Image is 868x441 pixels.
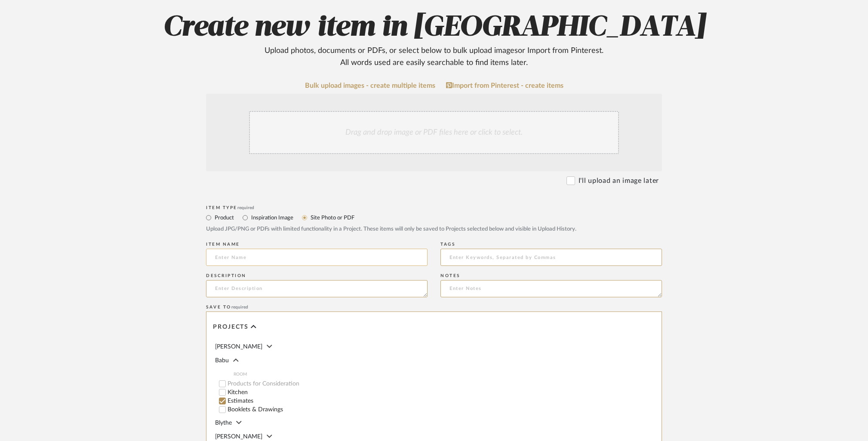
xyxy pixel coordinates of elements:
input: Enter Name [206,249,428,266]
div: Description [206,273,428,278]
label: Kitchen [228,389,428,395]
label: Booklets & Drawings [228,407,428,413]
div: Item name [206,242,428,247]
span: [PERSON_NAME] [215,344,262,350]
mat-radio-group: Select item type [206,212,662,223]
input: Enter Keywords, Separated by Commas [440,249,662,266]
span: [PERSON_NAME] [215,434,262,440]
span: Babu [215,358,229,364]
span: required [237,206,254,210]
a: Import from Pinterest - create items [446,82,563,89]
span: required [231,305,248,309]
a: Bulk upload images - create multiple items [305,82,435,89]
div: Upload photos, documents or PDFs, or select below to bulk upload images or Import from Pinterest ... [258,45,610,69]
label: Product [214,213,234,222]
div: Tags [440,242,662,247]
label: Inspiration Image [250,213,293,222]
span: ROOM [234,371,428,378]
div: Item Type [206,205,662,210]
div: Upload JPG/PNG or PDFs with limited functionality in a Project. These items will only be saved to... [206,225,662,234]
div: Notes [440,273,662,278]
span: Blythe [215,420,232,426]
label: Estimates [228,398,428,404]
span: Projects [213,324,249,331]
label: Site Photo or PDF [310,213,354,222]
label: I'll upload an image later [579,176,659,186]
h2: Create new item in [GEOGRAPHIC_DATA] [160,10,708,69]
div: Save To [206,305,662,310]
